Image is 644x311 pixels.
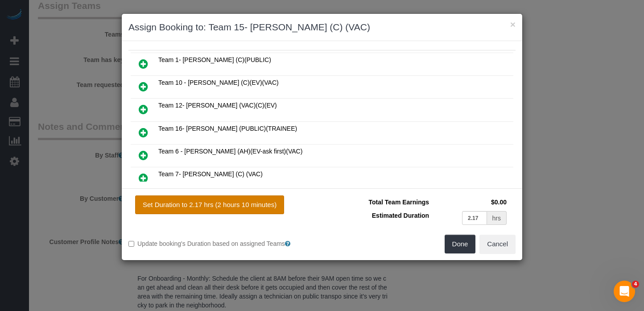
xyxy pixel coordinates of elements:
span: Team 12- [PERSON_NAME] (VAC)(C)(EV) [158,102,277,109]
label: Update booking's Duration based on assigned Teams [128,239,315,248]
span: Team 10 - [PERSON_NAME] (C)(EV)(VAC) [158,79,279,86]
input: Update booking's Duration based on assigned Teams [128,241,134,247]
h3: Assign Booking to: Team 15- [PERSON_NAME] (C) (VAC) [128,21,516,34]
span: Estimated Duration [372,212,429,219]
button: × [510,20,516,29]
div: hrs [487,211,507,225]
iframe: Intercom live chat [614,281,635,302]
span: Team 1- [PERSON_NAME] (C)(PUBLIC) [158,56,271,63]
span: 4 [632,281,639,288]
span: Team 7- [PERSON_NAME] (C) (VAC) [158,170,263,178]
span: Team 6 - [PERSON_NAME] (AH)(EV-ask first)(VAC) [158,148,302,155]
button: Cancel [479,235,516,253]
td: $0.00 [431,195,509,209]
td: Total Team Earnings [329,195,431,209]
button: Done [445,235,476,253]
span: Team 16- [PERSON_NAME] (PUBLIC)(TRAINEE) [158,125,297,132]
button: Set Duration to 2.17 hrs (2 hours 10 minutes) [135,195,284,214]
